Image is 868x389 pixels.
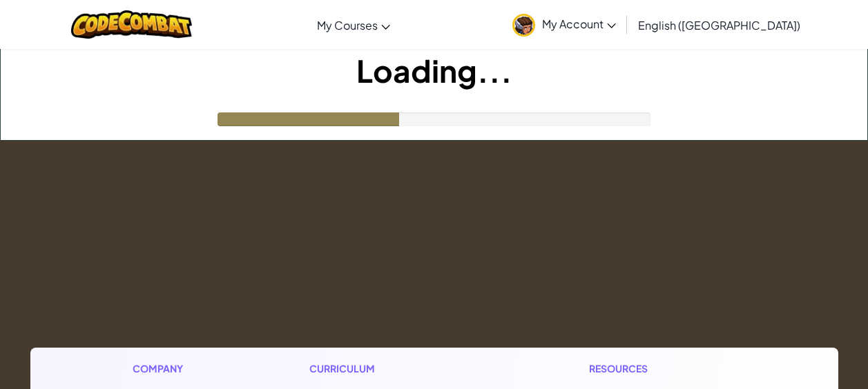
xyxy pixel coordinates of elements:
h1: Company [133,361,197,376]
img: avatar [512,14,535,37]
a: My Courses [310,6,397,43]
img: CodeCombat logo [71,10,192,39]
h1: Resources [589,361,736,376]
a: English ([GEOGRAPHIC_DATA]) [631,6,807,43]
span: My Account [542,17,616,31]
a: My Account [505,3,623,46]
h1: Loading... [1,49,867,92]
span: English ([GEOGRAPHIC_DATA]) [638,18,800,32]
span: My Courses [317,18,378,32]
h1: Curriculum [309,361,476,376]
